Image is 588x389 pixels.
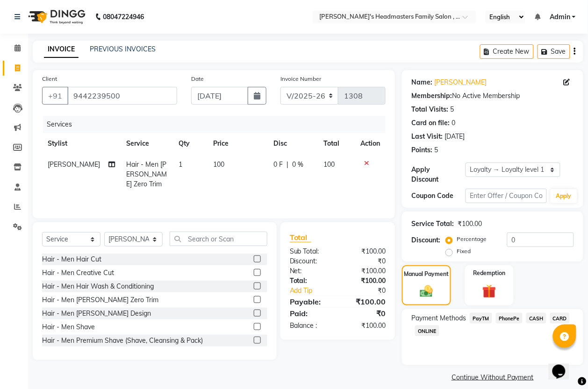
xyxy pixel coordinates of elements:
div: Paid: [283,308,338,319]
div: ₹100.00 [338,321,393,331]
th: Action [355,133,386,154]
button: Create New [480,44,534,59]
div: Card on file: [411,118,450,128]
div: 5 [450,105,454,114]
div: Hair - Men [PERSON_NAME] Zero Trim [42,295,158,305]
div: Services [43,116,393,133]
label: Redemption [473,269,505,277]
label: Manual Payment [404,270,449,278]
div: ₹100.00 [338,266,393,276]
th: Price [208,133,268,154]
th: Qty [173,133,208,154]
div: Net: [283,266,338,276]
th: Disc [268,133,318,154]
a: INVOICE [44,41,79,58]
img: logo [24,4,88,30]
b: 08047224946 [103,4,144,30]
span: 0 F [273,160,283,170]
div: Name: [411,78,432,87]
div: Discount: [283,256,338,266]
span: Payment Methods [411,313,466,323]
span: Admin [550,12,570,22]
div: ₹0 [338,308,393,319]
div: Coupon Code [411,191,466,201]
div: Hair - Men Hair Wash & Conditioning [42,282,154,291]
input: Search or Scan [170,232,267,246]
div: Total Visits: [411,105,448,114]
div: Discount: [411,235,440,245]
div: [DATE] [445,132,465,141]
div: Membership: [411,91,452,101]
a: [PERSON_NAME] [434,78,487,87]
div: 5 [434,145,438,155]
label: Client [42,75,57,83]
div: Service Total: [411,219,454,229]
img: _gift.svg [478,283,501,300]
div: Sub Total: [283,247,338,256]
div: Hair - Men Premium Shave (Shave, Cleansing & Pack) [42,336,203,346]
span: 1 [179,160,182,169]
span: [PERSON_NAME] [48,160,100,169]
img: _cash.svg [416,284,437,299]
div: Hair - Men [PERSON_NAME] Design [42,309,151,318]
span: 100 [323,160,335,169]
span: 0 % [292,160,303,170]
button: Save [538,44,570,59]
div: ₹0 [338,256,393,266]
th: Total [318,133,355,154]
span: ONLINE [415,325,439,336]
span: Hair - Men [PERSON_NAME] Zero Trim [126,160,167,188]
a: Continue Without Payment [404,373,581,382]
div: ₹100.00 [338,296,393,307]
div: ₹0 [347,286,393,296]
button: +91 [42,87,68,105]
div: ₹100.00 [458,219,482,229]
div: Balance : [283,321,338,331]
span: CARD [550,313,570,324]
div: ₹100.00 [338,247,393,256]
input: Enter Offer / Coupon Code [466,189,547,203]
th: Service [121,133,173,154]
label: Invoice Number [280,75,321,83]
a: Add Tip [283,286,347,296]
span: PhonePe [496,313,523,324]
div: Points: [411,145,432,155]
label: Fixed [457,247,471,255]
label: Percentage [457,235,487,243]
div: ₹100.00 [338,276,393,286]
iframe: chat widget [549,352,579,380]
a: PREVIOUS INVOICES [90,45,156,53]
div: Total: [283,276,338,286]
div: No Active Membership [411,91,574,101]
span: Total [290,233,311,242]
span: | [287,160,288,170]
div: Last Visit: [411,132,443,141]
button: Apply [551,189,577,203]
div: 0 [452,118,455,128]
div: Hair - Men Shave [42,322,95,332]
span: 100 [213,160,224,169]
label: Date [191,75,204,83]
div: Hair - Men Hair Cut [42,255,101,264]
div: Apply Discount [411,165,466,184]
span: PayTM [470,313,492,324]
input: Search by Name/Mobile/Email/Code [67,87,177,105]
div: Payable: [283,296,338,307]
th: Stylist [42,133,121,154]
div: Hair - Men Creative Cut [42,268,114,278]
span: CASH [526,313,546,324]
